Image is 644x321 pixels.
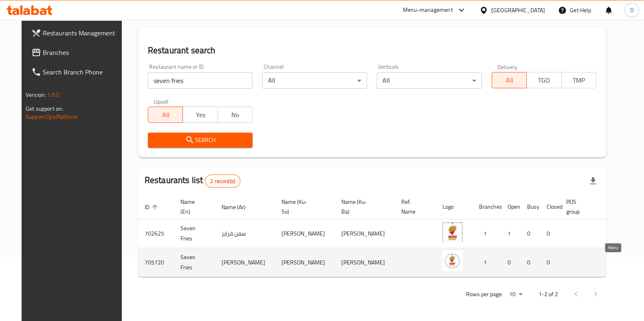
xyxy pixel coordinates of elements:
[222,202,256,212] span: Name (Ar)
[182,107,218,123] button: Yes
[145,202,160,212] span: ID
[506,288,525,301] div: Rows per page:
[473,219,501,248] td: 1
[473,248,501,277] td: 1
[538,289,558,299] p: 1-2 of 2
[521,248,540,277] td: 0
[492,72,527,88] button: All
[401,197,426,216] span: Ref. Name
[205,175,240,188] div: Total records count
[145,174,240,188] h2: Restaurants list
[152,109,180,121] span: All
[215,248,275,277] td: [PERSON_NAME]
[403,5,453,15] div: Menu-management
[138,219,174,248] td: 702625
[341,197,385,216] span: Name (Ku-Ba)
[154,135,246,145] span: Search
[436,194,473,219] th: Logo
[501,219,521,248] td: 1
[26,111,77,122] a: Support.OpsPlatform
[180,197,205,216] span: Name (En)
[262,72,367,89] div: All
[566,197,590,216] span: POS group
[186,109,214,121] span: Yes
[565,74,593,86] span: TMP
[275,248,335,277] td: [PERSON_NAME]
[442,251,463,271] img: Seven Fries
[442,222,463,242] img: Seven Fries
[26,90,46,100] span: Version:
[25,62,129,82] a: Search Branch Phone
[335,248,395,277] td: [PERSON_NAME]
[174,219,215,248] td: Seven Fries
[583,171,603,191] div: Export file
[26,103,63,114] span: Get support on:
[540,219,560,248] td: 0
[521,219,540,248] td: 0
[540,248,560,277] td: 0
[501,194,521,219] th: Open
[335,219,395,248] td: [PERSON_NAME]
[221,109,249,121] span: No
[43,67,123,77] span: Search Branch Phone
[25,23,129,43] a: Restaurants Management
[540,194,560,219] th: Closed
[491,6,545,15] div: [GEOGRAPHIC_DATA]
[43,48,123,57] span: Branches
[275,219,335,248] td: [PERSON_NAME]
[377,72,481,89] div: All
[148,133,253,148] button: Search
[530,74,558,86] span: TGO
[205,177,240,185] span: 2 record(s)
[148,72,253,89] input: Search for restaurant name or ID..
[497,64,518,70] label: Delivery
[148,107,183,123] button: All
[495,74,523,86] span: All
[25,43,129,62] a: Branches
[174,248,215,277] td: Seven Fries
[215,219,275,248] td: سفن فرايز
[501,248,521,277] td: 0
[43,28,123,38] span: Restaurants Management
[561,72,596,88] button: TMP
[281,197,325,216] span: Name (Ku-So)
[473,194,501,219] th: Branches
[630,6,633,15] span: D
[526,72,561,88] button: TGO
[154,98,169,104] label: Upsell
[466,289,503,299] p: Rows per page:
[47,90,59,100] span: 1.0.0
[148,44,596,57] h2: Restaurant search
[218,107,253,123] button: No
[138,248,174,277] td: 705720
[521,194,540,219] th: Busy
